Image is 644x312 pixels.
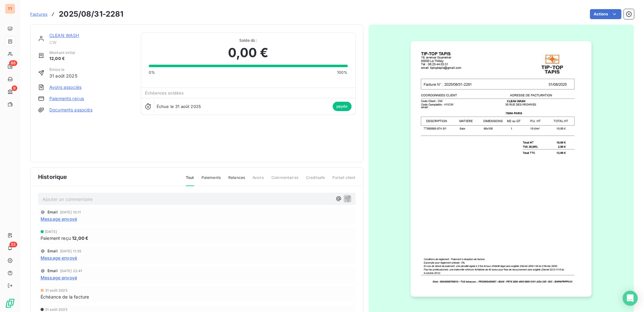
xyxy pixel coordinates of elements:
span: 31 août 2025 [45,288,68,292]
span: payée [333,102,352,111]
span: 31 août 2025 [49,73,77,79]
span: Creditsafe [306,175,325,186]
a: CLEAN WASH [49,33,79,38]
span: Factures [30,12,47,17]
span: Montant initial [49,50,75,56]
span: 88 [9,60,17,66]
span: CW [49,40,133,45]
span: 0,00 € [228,43,269,62]
span: Email [47,210,58,214]
span: Tout [186,175,194,186]
img: invoice_thumbnail [411,41,591,297]
span: Paiement reçu [41,235,71,241]
span: Échue le 31 août 2025 [157,104,201,109]
span: Paiements [202,175,221,186]
span: Message envoyé [41,216,77,222]
span: 100% [337,70,348,75]
img: Logo LeanPay [5,298,15,308]
span: Message envoyé [41,274,77,281]
span: [DATE] [45,230,57,234]
div: TT [5,4,15,14]
span: 9 [12,85,17,91]
span: Email [47,269,58,273]
span: Message envoyé [41,255,77,261]
span: Historique [38,173,67,181]
span: [DATE] 22:41 [60,269,82,273]
span: 53 [9,242,17,247]
span: 0% [149,70,155,75]
span: [DATE] 11:35 [60,249,82,253]
span: Commentaires [271,175,298,186]
span: Émise le [49,67,77,73]
span: 31 août 2025 [45,308,68,311]
span: [DATE] 10:11 [60,210,81,214]
span: Portail client [332,175,355,186]
span: Relances [228,175,245,186]
span: Email [47,249,58,253]
div: Open Intercom Messenger [623,291,638,306]
span: Solde dû : [149,38,348,43]
span: Avoirs [253,175,264,186]
span: Échéance de la facture [41,293,89,300]
span: Échéances soldées [145,90,184,95]
a: Factures [30,11,47,17]
a: Paiements reçus [49,95,84,102]
a: Documents associés [49,107,92,113]
span: 12,00 € [72,235,88,241]
h3: 2025/08/31-2281 [59,8,123,20]
a: Avoirs associés [49,84,81,90]
button: Actions [590,9,621,19]
span: 12,00 € [49,56,75,62]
